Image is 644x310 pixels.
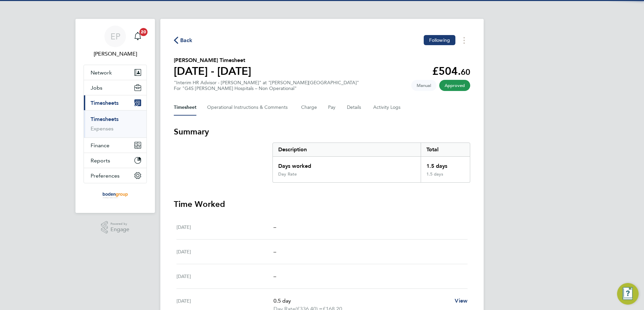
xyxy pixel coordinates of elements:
span: Network [91,69,112,76]
button: Engage Resource Center [617,283,639,305]
div: "Interim HR Advisor - [PERSON_NAME]" at "[PERSON_NAME][GEOGRAPHIC_DATA]" [174,80,359,91]
h2: [PERSON_NAME] Timesheet [174,56,251,64]
span: 60 [461,67,470,77]
h1: [DATE] - [DATE] [174,64,251,78]
span: Reports [91,157,110,164]
span: – [273,273,276,279]
span: Preferences [91,173,120,179]
div: [DATE] [176,223,273,231]
a: Timesheets [91,116,119,122]
span: View [455,298,468,304]
div: Description [273,143,421,156]
button: Reports [84,153,147,168]
span: This timesheet has been approved. [439,80,470,91]
a: Powered byEngage [101,221,130,234]
button: Timesheet [174,99,196,116]
div: 1.5 days [421,172,470,182]
div: Timesheets [84,110,147,137]
button: Network [84,65,147,80]
span: Following [429,37,450,43]
nav: Main navigation [75,19,155,213]
span: Engage [110,227,129,232]
span: Timesheets [91,100,119,106]
div: Total [421,143,470,156]
span: Back [180,36,193,44]
h3: Summary [174,126,470,137]
a: View [455,297,468,305]
div: 1.5 days [421,157,470,172]
a: 20 [131,26,144,47]
app-decimal: £504. [432,65,470,77]
button: Jobs [84,80,147,95]
span: 20 [139,28,148,36]
button: Timesheets Menu [458,35,470,45]
button: Timesheets [84,95,147,110]
button: Activity Logs [373,99,401,116]
button: Back [174,36,193,44]
span: EP [110,32,120,41]
div: Day Rate [278,172,297,177]
span: Powered by [110,221,129,227]
a: EP[PERSON_NAME] [84,26,147,58]
a: Go to home page [84,190,147,201]
div: For "G4S [PERSON_NAME] Hospitals – Non Operational" [174,86,359,91]
span: – [273,224,276,230]
span: – [273,248,276,255]
span: Jobs [91,85,102,91]
p: 0.5 day [273,297,449,305]
button: Charge [301,99,317,116]
button: Following [424,35,455,45]
button: Finance [84,138,147,153]
a: Expenses [91,125,114,132]
span: Finance [91,142,109,149]
div: Days worked [273,157,421,172]
div: Summary [272,143,470,183]
h3: Time Worked [174,199,470,210]
span: This timesheet was manually created. [411,80,437,91]
button: Pay [328,99,336,116]
span: Eleanor Porter [84,50,147,58]
button: Details [347,99,362,116]
button: Operational Instructions & Comments [207,99,290,116]
div: [DATE] [176,272,273,280]
img: boden-group-logo-retina.png [100,190,130,201]
div: [DATE] [176,248,273,256]
button: Preferences [84,168,147,183]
